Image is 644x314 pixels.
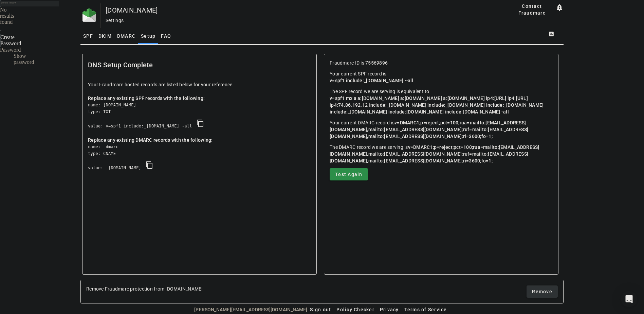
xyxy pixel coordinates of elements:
[141,157,158,173] button: copy DMARC
[330,59,553,66] p: Fraudmarc ID is 75569896
[330,70,553,84] p: Your current SPF record is
[335,171,363,178] span: Test Again
[336,307,374,312] span: Policy Checker
[83,34,93,38] span: SPF
[138,28,158,44] a: Setup
[527,285,558,298] button: Remove
[404,307,447,312] span: Terms of Service
[117,34,135,38] span: DMARC
[310,307,331,312] span: Sign out
[330,119,553,140] p: Your current DMARC record is
[161,34,171,38] span: FAQ
[106,7,486,14] div: [DOMAIN_NAME]
[141,34,155,38] span: Setup
[88,137,311,143] div: Replace any existing DMARC records with the following:
[96,28,114,44] a: DKIM
[158,28,174,44] a: FAQ
[192,115,208,132] button: copy SPF
[621,291,637,307] div: Open Intercom Messenger
[88,95,311,102] div: Replace any existing SPF records with the following:
[106,17,486,24] div: Settings
[330,168,368,180] button: Test Again
[380,307,399,312] span: Privacy
[114,28,138,44] a: DMARC
[88,81,311,88] div: Your Fraudmarc hosted records are listed below for your reference.
[194,306,307,313] span: [PERSON_NAME][EMAIL_ADDRESS][DOMAIN_NAME]
[82,8,96,22] img: Fraudmarc Logo
[88,59,153,70] mat-card-title: DNS Setup Complete
[98,34,112,38] span: DKIM
[88,143,311,178] div: name: _dmarc type: CNAME value: _[DOMAIN_NAME]
[555,3,564,12] mat-icon: notification_important
[330,120,528,139] span: v=DMARC1;p=reject;pct=100;rua=mailto:[EMAIL_ADDRESS][DOMAIN_NAME],mailto:[EMAIL_ADDRESS][DOMAIN_N...
[330,95,545,115] span: v=spf1 mx a a:[DOMAIN_NAME] a:[DOMAIN_NAME] a:[DOMAIN_NAME] ip4:[URL] ip4:[URL] ip4:74.86.192.12 ...
[532,288,552,295] span: Remove
[330,88,553,115] p: The SPF record we are serving is equivalent to
[88,102,311,137] div: name: [DOMAIN_NAME] type: TXT value: v=spf1 include:_[DOMAIN_NAME] ~all
[511,3,553,16] span: Contact Fraudmarc
[330,144,539,163] span: v=DMARC1;p=reject;pct=100;rua=mailto:[EMAIL_ADDRESS][DOMAIN_NAME],mailto:[EMAIL_ADDRESS][DOMAIN_N...
[86,285,203,292] div: Remove Fraudmarc protection from [DOMAIN_NAME]
[330,78,413,83] span: v=spf1 include:_[DOMAIN_NAME] ~all
[80,28,96,44] a: SPF
[509,3,555,16] button: Contact Fraudmarc
[330,144,553,164] p: The DMARC record we are serving is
